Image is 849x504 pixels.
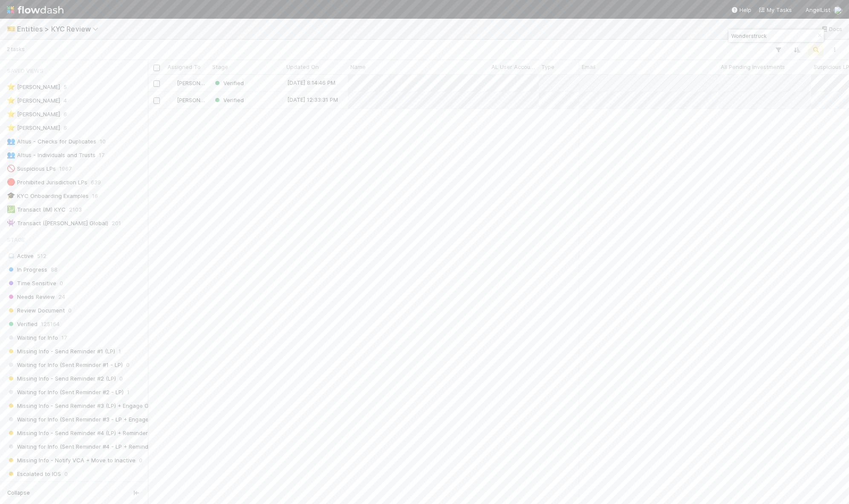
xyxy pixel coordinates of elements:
[7,414,163,425] span: Waiting for Info (Sent Reminder #3 - LP + Engaged GP)
[153,80,160,87] input: Toggle Row Selected
[287,78,335,87] div: [DATE] 8:14:46 PM
[7,46,25,53] small: 2 tasks
[806,6,830,13] span: AngelList
[7,305,65,316] span: Review Document
[7,163,56,174] div: Suspicious LPs
[7,469,61,479] span: Escalated to IOS
[7,109,60,120] div: [PERSON_NAME]
[177,97,220,103] span: [PERSON_NAME]
[7,319,38,329] span: Verified
[7,206,15,213] span: 💹
[7,360,123,370] span: Waiting for Info (Sent Reminder #1 - LP)
[582,63,595,71] span: Email
[118,346,121,357] span: 1
[7,82,60,92] div: [PERSON_NAME]
[61,332,67,343] span: 17
[7,124,15,131] span: ⭐
[7,95,60,106] div: [PERSON_NAME]
[64,469,68,479] span: 0
[7,387,124,398] span: Waiting for Info (Sent Reminder #2 - LP)
[64,109,67,120] span: 6
[541,63,554,71] span: Type
[69,204,82,215] span: 2103
[68,305,72,316] span: 0
[7,25,15,32] span: 🎫
[7,151,15,158] span: 👥
[7,292,55,302] span: Needs Review
[64,95,67,106] span: 4
[7,441,172,452] span: Waiting for Info (Sent Reminder #4 - LP + Reminder to GP)
[223,97,244,103] span: Verified
[287,95,338,104] div: [DATE] 12:33:31 PM
[350,63,366,71] span: Name
[7,264,47,275] span: In Progress
[112,218,121,229] span: 201
[37,252,46,259] span: 512
[127,387,130,398] span: 1
[64,82,67,92] span: 5
[7,489,30,497] span: Collapse
[7,346,115,357] span: Missing Info - Send Reminder #1 (LP)
[7,110,15,117] span: ⭐
[139,455,142,466] span: 0
[41,319,60,329] span: 125164
[7,204,66,215] div: Transact (IM) KYC
[169,97,176,103] img: avatar_ec94f6e9-05c5-4d36-a6c8-d0cea77c3c29.png
[7,83,15,90] span: ⭐
[64,123,67,133] span: 6
[59,163,72,174] span: 1967
[51,264,58,275] span: 88
[7,401,152,411] span: Missing Info - Send Reminder #3 (LP) + Engage GP
[834,6,842,14] img: avatar_ec9c1780-91d7-48bb-898e-5f40cebd5ff8.png
[721,63,785,71] span: All Pending Investments
[153,65,160,71] input: Toggle All Rows Selected
[7,428,161,438] span: Missing Info - Send Reminder #4 (LP) + Reminder (GP)
[119,373,123,384] span: 0
[7,123,60,133] div: [PERSON_NAME]
[731,6,751,14] div: Help
[169,80,176,86] img: avatar_7d83f73c-397d-4044-baf2-bb2da42e298f.png
[758,6,792,13] span: My Tasks
[7,455,136,466] span: Missing Info - Notify VCA + Move to Inactive
[153,97,160,104] input: Toggle Row Selected
[7,218,108,229] div: Transact ([PERSON_NAME] Global)
[17,25,103,33] span: Entities > KYC Review
[7,136,96,147] div: Altius - Checks for Duplicates
[7,278,56,289] span: Time Sensitive
[491,63,537,71] span: AL User Account Name
[7,3,64,17] img: logo-inverted-e16ddd16eac7371096b0.svg
[820,24,842,34] a: Docs
[60,278,63,289] span: 0
[7,177,87,188] div: Prohibited Jurisdiction LPs
[7,219,15,226] span: 👾
[7,192,15,199] span: 🎓
[7,137,15,145] span: 👥
[7,97,15,104] span: ⭐
[7,150,95,160] div: Altius - Individuals and Trusts
[7,373,116,384] span: Missing Info - Send Reminder #2 (LP)
[223,80,244,86] span: Verified
[7,191,89,201] div: KYC Onboarding Examples
[7,251,146,261] div: Active
[286,63,319,71] span: Updated On
[92,191,98,201] span: 16
[730,31,815,41] input: Search...
[58,292,65,302] span: 24
[212,63,228,71] span: Stage
[126,360,130,370] span: 0
[7,178,15,186] span: 🔴
[91,177,101,188] span: 639
[7,165,15,172] span: 🚫
[99,150,104,160] span: 17
[100,136,106,147] span: 10
[7,332,58,343] span: Waiting for Info
[177,80,220,86] span: [PERSON_NAME]
[7,62,43,79] span: Saved Views
[7,231,25,248] span: Stage
[167,63,201,71] span: Assigned To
